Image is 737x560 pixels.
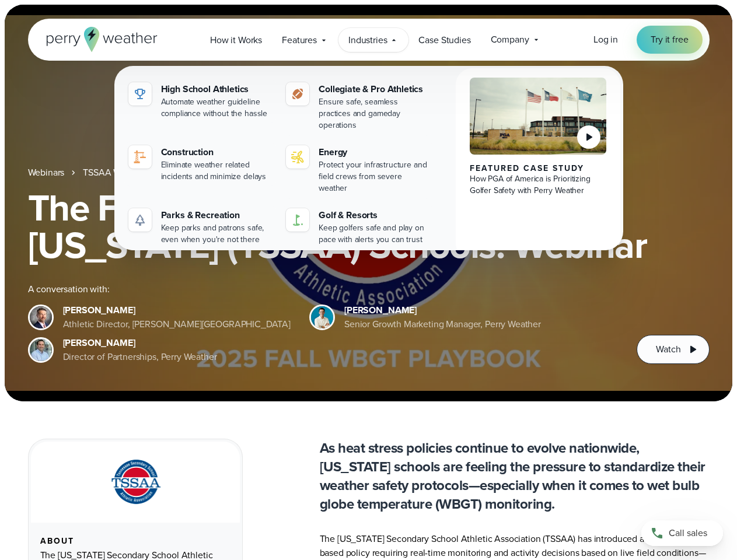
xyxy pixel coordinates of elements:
div: Automate weather guideline compliance without the hassle [161,96,273,120]
img: Brian Wyatt [30,306,52,328]
a: Try it free [637,26,702,54]
span: How it Works [210,33,262,47]
img: PGA of America, Frisco Campus [470,78,607,155]
span: Case Studies [418,33,470,47]
div: [PERSON_NAME] [63,303,291,317]
a: Case Studies [408,28,480,52]
button: Watch [637,335,709,364]
img: highschool-icon.svg [133,87,147,101]
span: Call sales [669,526,707,540]
div: Eliminate weather related incidents and minimize delays [161,159,273,183]
div: Energy [319,145,430,159]
div: Protect your infrastructure and field crews from severe weather [319,159,430,194]
span: Industries [348,33,387,47]
div: Featured Case Study [470,164,607,173]
img: proathletics-icon@2x-1.svg [291,87,305,101]
p: As heat stress policies continue to evolve nationwide, [US_STATE] schools are feeling the pressur... [320,439,710,513]
div: A conversation with: [28,282,619,296]
span: Watch [656,342,680,356]
a: Call sales [641,520,723,546]
img: construction perry weather [133,150,147,164]
div: [PERSON_NAME] [344,303,541,317]
div: Construction [161,145,273,159]
span: Features [282,33,317,47]
nav: Breadcrumb [28,166,710,180]
img: energy-icon@2x-1.svg [291,150,305,164]
span: Try it free [651,33,688,47]
a: PGA of America, Frisco Campus Featured Case Study How PGA of America is Prioritizing Golfer Safet... [456,68,621,260]
div: Senior Growth Marketing Manager, Perry Weather [344,317,541,331]
div: Golf & Resorts [319,208,430,222]
div: Ensure safe, seamless practices and gameday operations [319,96,430,131]
div: [PERSON_NAME] [63,336,217,350]
img: TSSAA-Tennessee-Secondary-School-Athletic-Association.svg [96,456,174,509]
a: Energy Protect your infrastructure and field crews from severe weather [281,141,435,199]
span: Company [491,33,529,47]
a: construction perry weather Construction Eliminate weather related incidents and minimize delays [124,141,277,187]
img: golf-iconV2.svg [291,213,305,227]
div: About [40,537,230,546]
a: How it Works [200,28,272,52]
a: Log in [593,33,618,47]
h1: The Fall WBGT Playbook for [US_STATE] (TSSAA) Schools: Webinar [28,189,710,264]
a: Webinars [28,166,65,180]
a: TSSAA WBGT Fall Playbook [83,166,194,180]
div: Parks & Recreation [161,208,273,222]
div: Keep golfers safe and play on pace with alerts you can trust [319,222,430,246]
div: How PGA of America is Prioritizing Golfer Safety with Perry Weather [470,173,607,197]
a: Parks & Recreation Keep parks and patrons safe, even when you're not there [124,204,277,250]
div: Athletic Director, [PERSON_NAME][GEOGRAPHIC_DATA] [63,317,291,331]
a: Golf & Resorts Keep golfers safe and play on pace with alerts you can trust [281,204,435,250]
a: High School Athletics Automate weather guideline compliance without the hassle [124,78,277,124]
img: parks-icon-grey.svg [133,213,147,227]
img: Spencer Patton, Perry Weather [311,306,333,328]
div: Keep parks and patrons safe, even when you're not there [161,222,273,246]
img: Jeff Wood [30,339,52,361]
div: Director of Partnerships, Perry Weather [63,350,217,364]
div: Collegiate & Pro Athletics [319,82,430,96]
div: High School Athletics [161,82,273,96]
a: Collegiate & Pro Athletics Ensure safe, seamless practices and gameday operations [281,78,435,136]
